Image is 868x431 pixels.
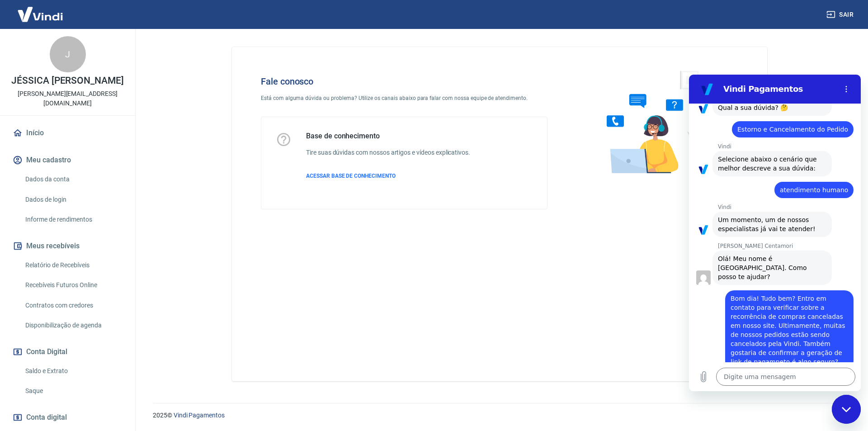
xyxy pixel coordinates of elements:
span: Conta digital [26,411,67,424]
p: JÉSSICA [PERSON_NAME] [11,76,124,85]
a: Vindi Pagamentos [174,412,225,419]
a: Contratos com credores [22,296,124,315]
a: Relatório de Recebíveis [22,256,124,275]
a: ACESSAR BASE DE CONHECIMENTO [306,172,470,180]
h6: Tire suas dúvidas com nossos artigos e vídeos explicativos. [306,148,470,157]
button: Meu cadastro [11,150,124,170]
button: Meus recebíveis [11,236,124,256]
div: J [50,36,86,72]
button: Sair [825,6,857,23]
h5: Base de conhecimento [306,132,470,141]
p: 2025 © [153,411,846,420]
a: Disponibilização de agenda [22,316,124,335]
a: Recebíveis Futuros Online [22,276,124,294]
a: Saldo e Extrato [22,362,124,380]
a: Início [11,123,124,143]
a: Dados da conta [22,170,124,189]
a: Saque [22,382,124,400]
span: ACESSAR BASE DE CONHECIMENTO [306,173,396,179]
p: [PERSON_NAME][EMAIL_ADDRESS][DOMAIN_NAME] [7,89,128,108]
a: Conta digital [11,407,124,427]
a: Dados de login [22,190,124,209]
iframe: Janela de mensagens [689,75,861,391]
button: Conta Digital [11,342,124,362]
img: Vindi [11,0,70,28]
iframe: Botão para abrir a janela de mensagens, conversa em andamento [832,395,861,424]
img: Fale conosco [589,62,726,182]
p: Está com alguma dúvida ou problema? Utilize os canais abaixo para falar com nossa equipe de atend... [261,94,547,102]
h4: Fale conosco [261,76,547,87]
a: Informe de rendimentos [22,210,124,229]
